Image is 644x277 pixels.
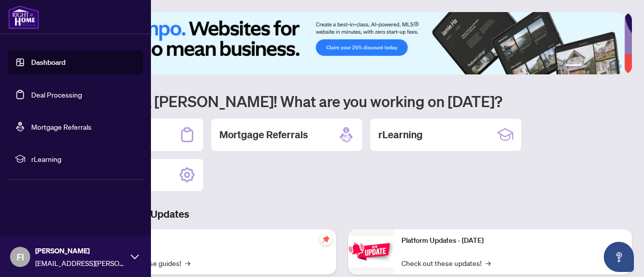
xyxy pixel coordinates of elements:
[185,257,190,268] span: →
[31,122,92,131] a: Mortgage Referrals
[586,64,590,68] button: 2
[35,245,126,256] span: [PERSON_NAME]
[486,257,491,268] span: →
[52,12,624,74] img: Slide 0
[378,128,423,142] h2: rLearning
[106,235,328,246] p: Self-Help
[594,64,598,68] button: 3
[17,250,24,264] span: FI
[8,5,39,29] img: logo
[31,153,136,164] span: rLearning
[31,90,82,99] a: Deal Processing
[35,257,126,268] span: [EMAIL_ADDRESS][PERSON_NAME][DOMAIN_NAME]
[401,257,491,268] a: Check out these updates!→
[219,128,308,142] h2: Mortgage Referrals
[604,242,634,272] button: Open asap
[52,207,632,221] h3: Brokerage & Industry Updates
[320,233,332,245] span: pushpin
[602,64,606,68] button: 4
[52,91,632,111] h1: Welcome back [PERSON_NAME]! What are you working on [DATE]?
[401,235,624,246] p: Platform Updates - [DATE]
[566,64,582,68] button: 1
[31,58,65,67] a: Dashboard
[610,64,614,68] button: 5
[348,236,393,267] img: Platform Updates - June 23, 2025
[618,64,622,68] button: 6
